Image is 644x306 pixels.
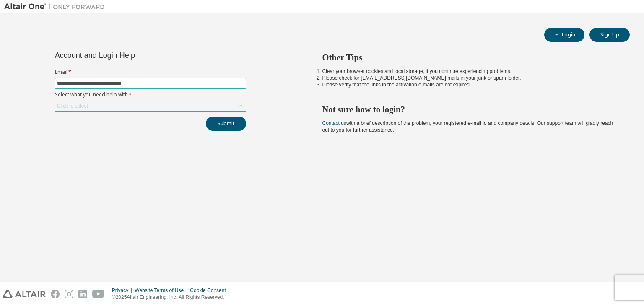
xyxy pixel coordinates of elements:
[55,91,246,98] label: Select what you need help with
[544,28,584,42] button: Login
[322,120,613,133] span: with a brief description of the problem, your registered e-mail id and company details. Our suppo...
[322,81,615,88] li: Please verify that the links in the activation e-mails are not expired.
[65,290,73,298] img: instagram.svg
[322,104,615,115] h2: Not sure how to login?
[322,68,615,75] li: Clear your browser cookies and local storage, if you continue experiencing problems.
[57,103,88,109] div: Click to select
[135,287,190,294] div: Website Terms of Use
[190,287,231,294] div: Cookie Consent
[112,294,231,301] p: © 2025 Altair Engineering, Inc. All Rights Reserved.
[589,28,630,42] button: Sign Up
[78,290,87,298] img: linkedin.svg
[92,290,104,298] img: youtube.svg
[3,290,46,298] img: altair_logo.svg
[322,52,615,63] h2: Other Tips
[112,287,135,294] div: Privacy
[206,117,246,131] button: Submit
[322,75,615,81] li: Please check for [EMAIL_ADDRESS][DOMAIN_NAME] mails in your junk or spam folder.
[4,3,109,11] img: Altair One
[322,120,346,126] a: Contact us
[51,290,60,298] img: facebook.svg
[55,101,246,111] div: Click to select
[55,69,246,75] label: Email
[55,52,208,59] div: Account and Login Help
